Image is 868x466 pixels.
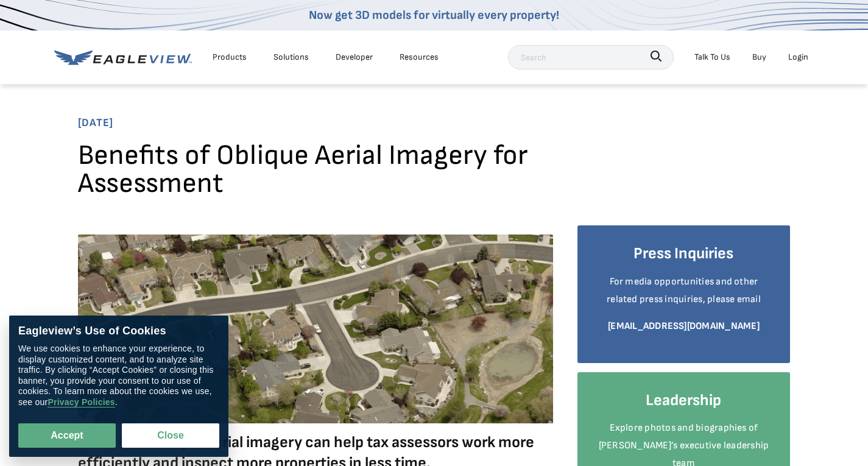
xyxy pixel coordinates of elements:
[48,398,115,408] a: Privacy Policies
[752,49,766,65] a: Buy
[596,244,772,264] h4: Press Inquiries
[122,423,219,448] button: Close
[213,49,247,65] div: Products
[336,49,373,65] a: Developer
[18,325,219,338] div: Eagleview’s Use of Cookies
[78,142,553,207] h1: Benefits of Oblique Aerial Imagery for Assessment
[596,274,772,309] p: For media opportunities and other related press inquiries, please email
[78,113,791,133] span: [DATE]
[309,8,559,23] a: Now get 3D models for virtually every property!
[694,49,730,65] div: Talk To Us
[596,390,772,411] h4: Leadership
[508,45,674,69] input: Search
[400,49,439,65] div: Resources
[18,344,219,408] div: We use cookies to enhance your experience, to display customized content, and to analyze site tra...
[788,49,808,65] div: Login
[608,320,760,332] a: [EMAIL_ADDRESS][DOMAIN_NAME]
[273,49,309,65] div: Solutions
[18,423,116,448] button: Accept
